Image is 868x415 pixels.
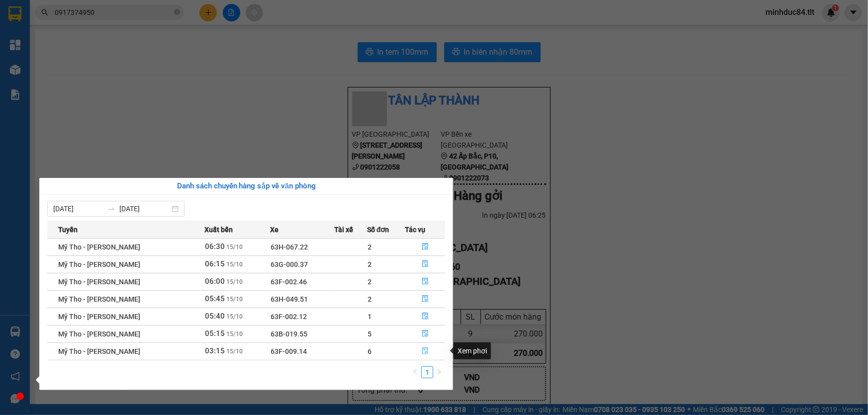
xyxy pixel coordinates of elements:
a: 1 [422,367,433,378]
span: 05:15 [205,329,225,338]
span: 63H-049.51 [271,295,308,303]
button: file-done [406,343,445,359]
li: 1 [421,366,433,378]
span: 15/10 [227,313,243,320]
span: Mỹ Tho - [PERSON_NAME] [58,260,140,268]
span: Tài xế [334,224,353,235]
span: 63F-009.14 [271,347,307,355]
span: Mỹ Tho - [PERSON_NAME] [58,278,140,286]
span: 1 [368,313,372,321]
span: file-done [422,347,429,355]
span: 2 [368,295,372,303]
span: Tác vụ [405,224,426,235]
li: Next Page [433,366,445,378]
span: 05:40 [205,312,225,321]
button: file-done [406,239,445,255]
span: Mỹ Tho - [PERSON_NAME] [58,243,140,251]
button: left [409,366,421,378]
span: 63F-002.46 [271,278,307,286]
span: 15/10 [227,278,243,285]
span: 06:30 [205,242,225,251]
span: 63F-002.12 [271,313,307,321]
span: Số đơn [367,224,389,235]
span: Xe [270,224,279,235]
button: right [433,366,445,378]
span: 03:15 [205,346,225,355]
span: 2 [368,243,372,251]
div: Xem phơi [454,342,491,359]
button: file-done [406,256,445,272]
span: right [436,369,442,375]
input: Từ ngày [53,203,103,214]
span: 63G-000.37 [271,260,308,268]
span: file-done [422,330,429,338]
span: file-done [422,243,429,251]
span: file-done [422,260,429,268]
span: file-done [422,313,429,321]
span: 6 [368,347,372,355]
span: 05:45 [205,294,225,303]
span: to [107,205,115,213]
button: file-done [406,274,445,290]
span: Tuyến [58,224,78,235]
span: 15/10 [227,244,243,250]
span: left [412,369,418,375]
span: Mỹ Tho - [PERSON_NAME] [58,313,140,321]
span: Mỹ Tho - [PERSON_NAME] [58,330,140,338]
span: file-done [422,295,429,303]
span: 15/10 [227,296,243,303]
span: Xuất bến [205,224,233,235]
span: swap-right [107,205,115,213]
span: 15/10 [227,331,243,337]
button: file-done [406,291,445,307]
span: 06:15 [205,259,225,268]
span: 15/10 [227,348,243,355]
button: file-done [406,326,445,342]
span: Mỹ Tho - [PERSON_NAME] [58,295,140,303]
span: 5 [368,330,372,338]
span: Mỹ Tho - [PERSON_NAME] [58,347,140,355]
div: Danh sách chuyến hàng sắp về văn phòng [47,180,445,192]
span: file-done [422,278,429,286]
button: file-done [406,309,445,325]
span: 2 [368,278,372,286]
span: 06:00 [205,277,225,286]
span: 63B-019.55 [271,330,307,338]
span: 2 [368,260,372,268]
span: 15/10 [227,261,243,268]
span: 63H-067.22 [271,243,308,251]
input: Đến ngày [119,203,170,214]
li: Previous Page [409,366,421,378]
